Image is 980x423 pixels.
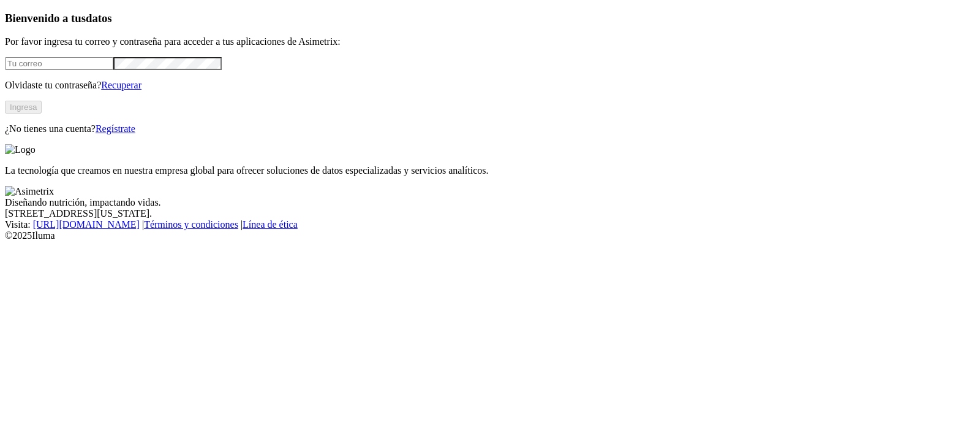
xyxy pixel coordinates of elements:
[5,144,36,155] img: Logo
[5,101,42,114] button: Ingresa
[96,123,135,134] a: Regístrate
[5,197,975,208] div: Diseñando nutrición, impactando vidas.
[5,208,975,219] div: [STREET_ADDRESS][US_STATE].
[86,12,112,25] span: datos
[5,123,975,134] p: ¿No tienes una cuenta?
[5,219,975,230] div: Visita : | |
[5,230,975,241] div: © 2025 Iluma
[5,165,975,176] p: La tecnología que creamos en nuestra empresa global para ofrecer soluciones de datos especializad...
[243,219,298,230] a: Línea de ética
[5,57,113,70] input: Tu correo
[33,219,140,230] a: [URL][DOMAIN_NAME]
[5,186,54,197] img: Asimetrix
[144,219,238,230] a: Términos y condiciones
[5,80,975,91] p: Olvidaste tu contraseña?
[5,36,975,47] p: Por favor ingresa tu correo y contraseña para acceder a tus aplicaciones de Asimetrix:
[5,12,975,25] h3: Bienvenido a tus
[101,80,141,90] a: Recuperar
